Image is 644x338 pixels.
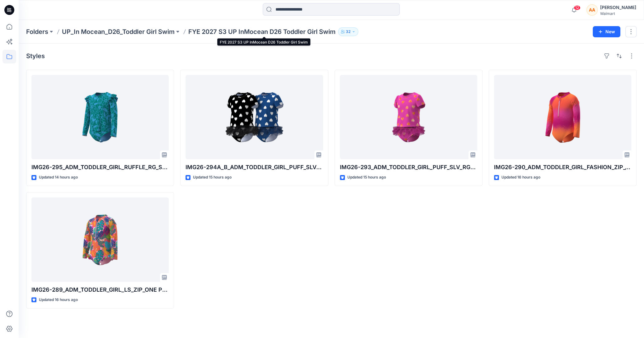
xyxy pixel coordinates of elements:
p: Updated 16 hours ago [39,297,78,303]
a: IMG26-294A_B_ADM_TODDLER_GIRL_PUFF_SLV_RG_AND_RUFFLE_SCOOP_BOTTOM [186,75,323,159]
button: New [593,26,620,37]
p: IMG26-295_ADM_TODDLER_GIRL_RUFFLE_RG_SET [31,163,169,172]
a: IMG26-289_ADM_TODDLER_GIRL_LS_ZIP_ONE PIECE_W_RUFFLES [31,197,169,282]
p: Updated 15 hours ago [193,174,232,181]
p: IMG26-290_ADM_TODDLER_GIRL_FASHION_ZIP_1PC_RASHGUARD [494,163,631,172]
div: AA [586,4,598,16]
p: IMG26-289_ADM_TODDLER_GIRL_LS_ZIP_ONE PIECE_W_RUFFLES [31,285,169,294]
p: Updated 16 hours ago [501,174,540,181]
a: Folders [26,27,48,36]
p: IMG26-294A_B_ADM_TODDLER_GIRL_PUFF_SLV_RG_AND_RUFFLE_SCOOP_BOTTOM [186,163,323,172]
a: UP_In Mocean_D26_Toddler Girl Swim [62,27,175,36]
button: 32 [338,27,358,36]
p: FYE 2027 S3 UP InMocean D26 Toddler Girl Swim [188,27,336,36]
a: IMG26-290_ADM_TODDLER_GIRL_FASHION_ZIP_1PC_RASHGUARD [494,75,631,159]
p: Updated 14 hours ago [39,174,78,181]
p: IMG26-293_ADM_TODDLER_GIRL_PUFF_SLV_RG_AND_RUFFLE_SCOOP_BOTTOM [340,163,477,172]
p: 32 [346,28,350,35]
h4: Styles [26,52,45,60]
span: 12 [574,5,581,10]
a: IMG26-295_ADM_TODDLER_GIRL_RUFFLE_RG_SET [31,75,169,159]
p: Updated 15 hours ago [347,174,386,181]
a: IMG26-293_ADM_TODDLER_GIRL_PUFF_SLV_RG_AND_RUFFLE_SCOOP_BOTTOM [340,75,477,159]
div: [PERSON_NAME] [600,4,636,11]
div: Walmart [600,11,636,16]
